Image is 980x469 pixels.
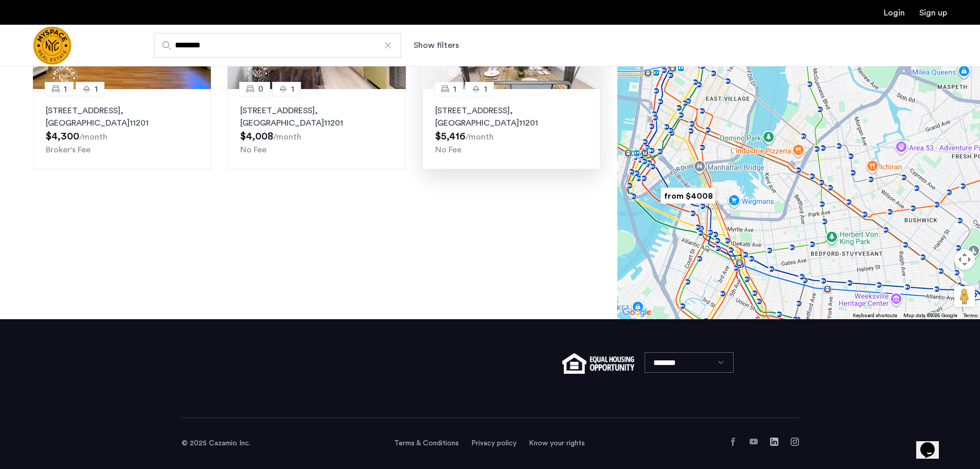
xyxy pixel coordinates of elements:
a: 11[STREET_ADDRESS], [GEOGRAPHIC_DATA]11201Broker's Fee [33,89,211,169]
img: logo [33,26,72,65]
button: Show or hide filters [414,39,459,51]
sub: /month [79,133,108,141]
a: YouTube [750,438,758,446]
p: [STREET_ADDRESS] 11201 [435,105,587,129]
span: No Fee [240,146,266,154]
p: [STREET_ADDRESS] 11201 [240,105,393,129]
span: 1 [95,83,98,95]
button: Keyboard shortcuts [853,312,897,319]
input: Apartment Search [154,33,401,58]
a: Registration [919,9,947,17]
img: Google [620,306,654,319]
span: Map data ©2025 Google [903,313,957,318]
span: 1 [453,83,456,95]
span: 1 [64,83,67,95]
a: Privacy policy [471,438,516,448]
p: [STREET_ADDRESS] 11201 [46,105,198,129]
span: $5,416 [435,131,466,142]
span: No Fee [435,146,461,154]
a: 01[STREET_ADDRESS], [GEOGRAPHIC_DATA]11201No Fee [227,89,405,169]
span: 1 [484,83,487,95]
span: 0 [258,83,263,95]
button: Drag Pegman onto the map to open Street View [954,286,975,307]
select: Language select [645,352,734,373]
a: Know your rights [529,438,585,448]
button: Map camera controls [954,249,975,270]
a: Terms and conditions [394,438,459,448]
img: equal-housing.png [562,353,634,374]
span: Broker's Fee [46,146,91,154]
iframe: chat widget [916,428,949,459]
a: 11[STREET_ADDRESS], [GEOGRAPHIC_DATA]11201No Fee [422,89,600,169]
a: Cazamio Logo [33,26,72,65]
sub: /month [466,133,494,141]
a: Terms (opens in new tab) [964,312,977,319]
span: © 2025 Cazamio Inc. [182,440,251,447]
sub: /month [273,133,301,141]
span: $4,300 [46,131,79,142]
a: Login [884,9,905,17]
a: LinkedIn [770,438,778,446]
a: Instagram [791,438,799,446]
div: from $4008 [652,180,724,212]
span: $4,008 [240,131,273,142]
a: Open this area in Google Maps (opens a new window) [620,306,654,319]
span: 1 [291,83,294,95]
a: Facebook [729,438,737,446]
